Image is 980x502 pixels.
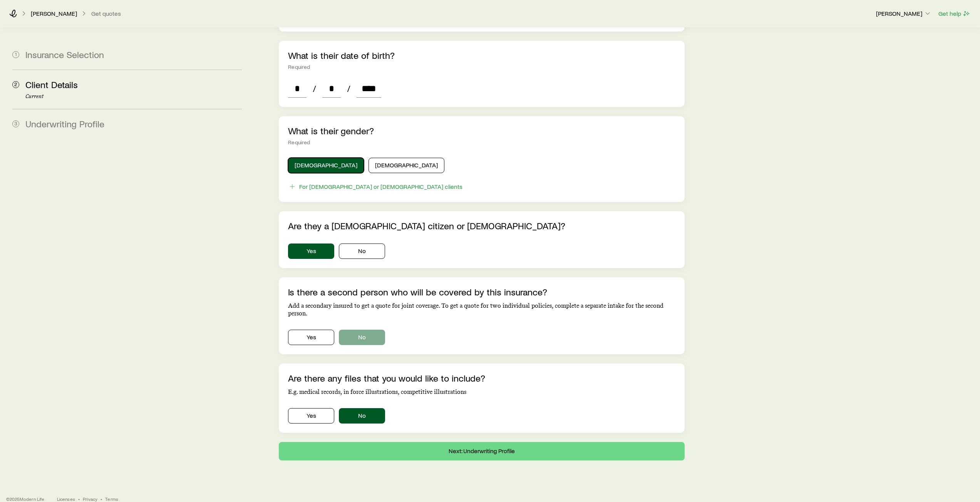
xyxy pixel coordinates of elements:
[12,51,19,58] span: 1
[288,50,675,61] p: What is their date of birth?
[91,10,121,17] button: Get quotes
[288,388,675,396] p: E.g. medical records, in force illustrations, competitive illustrations
[57,496,75,502] a: Licenses
[25,49,104,60] span: Insurance Selection
[288,373,675,384] p: Are there any files that you would like to include?
[310,83,319,94] span: /
[12,81,19,88] span: 2
[876,10,931,17] p: [PERSON_NAME]
[279,442,684,460] button: Next: Underwriting Profile
[339,330,385,345] button: No
[288,243,334,259] button: Yes
[25,79,78,90] span: Client Details
[101,496,102,502] span: •
[288,330,334,345] button: Yes
[25,118,104,129] span: Underwriting Profile
[288,158,364,173] button: [DEMOGRAPHIC_DATA]
[288,302,675,317] p: Add a secondary insured to get a quote for joint coverage. To get a quote for two individual poli...
[288,64,675,70] div: Required
[369,158,444,173] button: [DEMOGRAPHIC_DATA]
[105,496,118,502] a: Terms
[339,408,385,424] button: No
[12,120,19,127] span: 3
[299,183,462,190] div: For [DEMOGRAPHIC_DATA] or [DEMOGRAPHIC_DATA] clients
[339,243,385,259] button: No
[288,125,675,136] p: What is their gender?
[288,139,675,145] div: Required
[6,496,45,502] p: © 2025 Modern Life
[25,93,242,100] p: Current
[288,182,463,191] button: For [DEMOGRAPHIC_DATA] or [DEMOGRAPHIC_DATA] clients
[78,496,80,502] span: •
[344,83,353,94] span: /
[876,9,932,18] button: [PERSON_NAME]
[938,9,971,18] button: Get help
[288,408,334,424] button: Yes
[288,220,675,231] p: Are they a [DEMOGRAPHIC_DATA] citizen or [DEMOGRAPHIC_DATA]?
[31,10,77,17] p: [PERSON_NAME]
[83,496,97,502] a: Privacy
[288,287,675,297] p: Is there a second person who will be covered by this insurance?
